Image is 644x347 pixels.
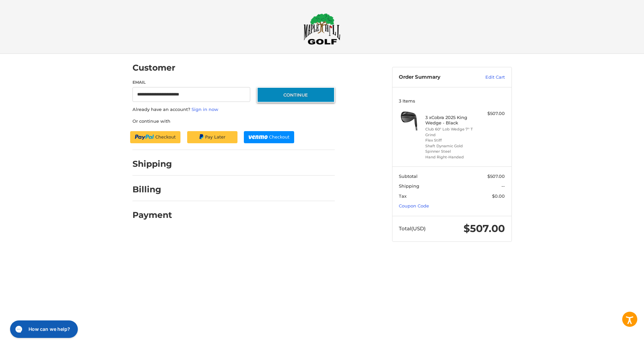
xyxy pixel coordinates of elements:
[399,74,471,81] h3: Order Summary
[399,173,418,179] span: Subtotal
[399,225,426,232] span: Total (USD)
[132,118,335,125] p: Or continue with
[130,131,180,143] iframe: PayPal-paypal
[7,318,81,340] iframe: Gorgias live chat messenger
[399,98,505,104] h3: 3 Items
[425,126,477,138] li: Club 60° Lob Wedge 7° T Grind
[425,143,477,154] li: Shaft Dynamic Gold Spinner Steel
[132,159,172,169] h2: Shipping
[501,183,505,189] span: --
[132,79,251,85] label: Email
[192,107,218,112] a: Sign in now
[399,183,419,189] span: Shipping
[464,222,505,235] span: $507.00
[399,193,407,199] span: Tax
[492,193,505,199] span: $0.00
[132,184,172,195] h2: Billing
[187,131,237,143] iframe: PayPal-paylater
[132,210,172,220] h2: Payment
[487,173,505,179] span: $507.00
[478,110,505,117] div: $507.00
[425,138,477,143] li: Flex Stiff
[425,115,477,126] h4: 3 x Cobra 2025 King Wedge - Black
[257,87,335,103] button: Continue
[425,154,477,160] li: Hand Right-Handed
[471,74,505,81] a: Edit Cart
[244,131,294,143] iframe: PayPal-venmo
[304,13,340,45] img: Maple Hill Golf
[132,106,335,113] p: Already have an account?
[399,203,429,208] a: Coupon Code
[132,63,175,73] h2: Customer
